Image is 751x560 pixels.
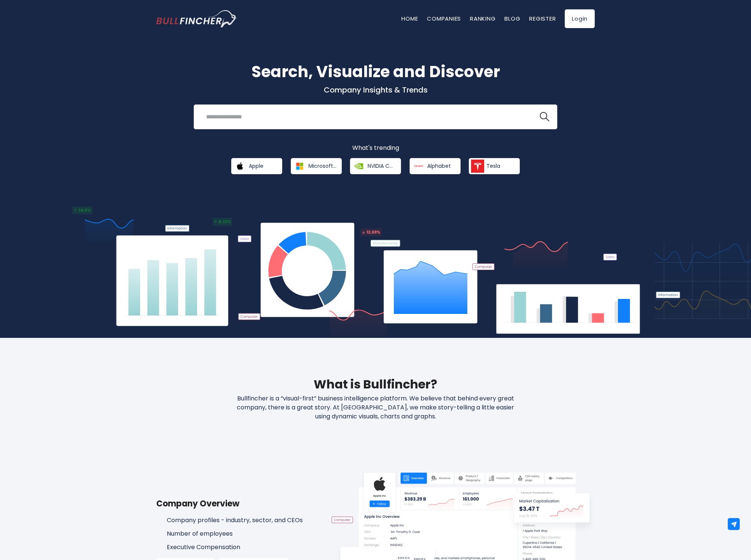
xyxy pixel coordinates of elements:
[504,15,520,22] a: Blog
[565,9,595,28] a: Login
[215,394,536,421] p: Bullfincher is a “visual-first” business intelligence platform. We believe that behind every grea...
[156,10,237,27] img: Bullfincher logo
[156,144,595,152] p: What's trending
[368,163,396,169] span: NVIDIA Corporation
[401,15,418,22] a: Home
[156,530,317,538] li: Number of employees
[540,112,549,122] img: search icon
[427,163,451,169] span: Alphabet
[470,15,495,22] a: Ranking
[156,60,595,84] h1: Search, Visualize and Discover
[529,15,556,22] a: Register
[350,158,401,174] a: NVIDIA Corporation
[249,163,263,169] span: Apple
[231,158,282,174] a: Apple
[291,158,342,174] a: Microsoft Corporation
[308,163,337,169] span: Microsoft Corporation
[156,497,317,510] h3: Company Overview
[156,10,237,27] a: Go to homepage
[410,158,461,174] a: Alphabet
[427,15,461,22] a: Companies
[156,544,317,551] li: Executive Compensation
[156,517,317,524] li: Company profiles - industry, sector, and CEOs
[469,158,520,174] a: Tesla
[156,375,595,393] h2: What is Bullfincher?
[156,85,595,95] p: Company Insights & Trends
[486,163,500,169] span: Tesla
